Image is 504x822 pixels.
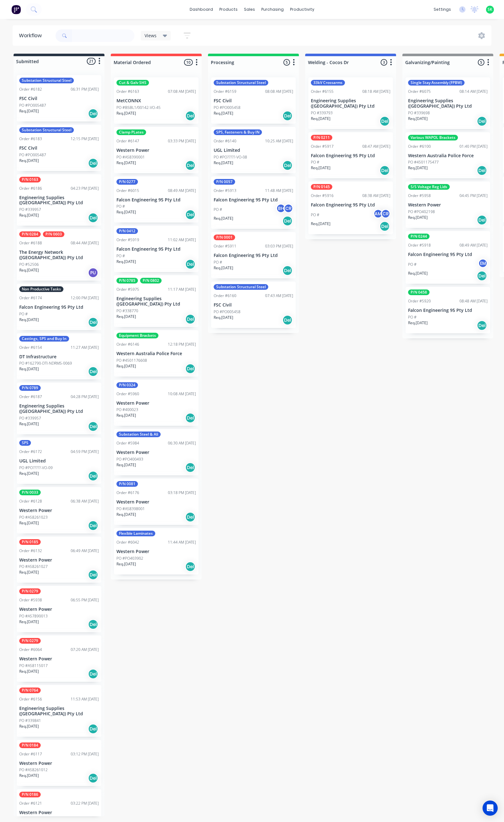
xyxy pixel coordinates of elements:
[114,330,199,377] div: Equipment BracketsOrder #614612:18 PM [DATE]Western Australia Police ForcePO #4501176608Req.[DATE...
[19,669,39,674] p: Req. [DATE]
[19,458,99,464] p: UGL Limited
[116,160,136,166] p: Req. [DATE]
[214,284,268,290] div: Substation Structural Steel
[185,259,195,269] div: Del
[17,284,101,330] div: Non Productive TasksOrder #617412:00 PM [DATE]Falcon Engineering 95 Pty LtdPO #Req.[DATE]Del
[168,342,196,347] div: 12:18 PM [DATE]
[311,193,334,199] div: Order #5916
[408,98,488,109] p: Engineering Supplies ([GEOGRAPHIC_DATA]) Pty Ltd
[19,515,48,520] p: PO #A58261023
[214,315,233,320] p: Req. [DATE]
[460,298,488,304] div: 08:48 AM [DATE]
[88,109,98,119] div: Del
[19,696,42,702] div: Order #6156
[214,243,236,249] div: Order #5911
[116,556,143,561] p: PO #PO403902
[311,98,390,109] p: Engineering Supplies ([GEOGRAPHIC_DATA]) Pty Ltd
[116,98,196,104] p: MetCONNX
[114,429,199,475] div: Substation Steel & AliOrder #598406:30 AM [DATE]Western PowerPO #PO400493Req.[DATE]Del
[19,177,41,182] div: P/N 0163
[408,159,439,165] p: PO #4501175477
[88,268,98,278] div: PU
[71,136,99,142] div: 12:15 PM [DATE]
[71,295,99,301] div: 12:00 PM [DATE]
[116,351,196,356] p: Western Australia Police Force
[408,314,417,320] p: PO #
[114,380,199,426] div: P/N 0324Order #596010:08 AM [DATE]Western PowerPO #400023Req.[DATE]Del
[308,132,393,179] div: P/N 0211Order #591708:47 AM [DATE]Falcon Engineering 95 Pty LtdPO #Req.[DATE]Del
[311,159,319,165] p: PO #
[116,407,138,413] p: PO #400023
[116,499,196,505] p: Western Power
[116,237,139,243] div: Order #5919
[311,184,332,190] div: P/N 0145
[43,231,64,237] div: P/N 0603
[311,110,333,116] p: PO #339793
[265,188,293,194] div: 11:48 AM [DATE]
[116,561,136,567] p: Req. [DATE]
[214,309,240,315] p: PO #PO005458
[311,165,330,171] p: Req. [DATE]
[19,724,39,729] p: Req. [DATE]
[211,77,296,124] div: Substation Structural SteelOrder #615908:08 AM [DATE]FSC CivilPO #PO005458Req.[DATE]Del
[116,110,136,116] p: Req. [DATE]
[19,557,99,563] p: Western Power
[406,287,490,333] div: P/N 0458Order #592008:48 AM [DATE]Falcon Engineering 95 Pty LtdPO #Req.[DATE]Del
[88,669,98,679] div: Del
[214,80,268,86] div: Substation Structural Steel
[19,588,41,594] div: P/N 0279
[187,5,216,14] a: dashboard
[116,209,136,215] p: Req. [DATE]
[19,403,99,414] p: Engineering Supplies ([GEOGRAPHIC_DATA]) Pty Ltd
[116,253,125,259] p: PO #
[71,345,99,350] div: 11:27 AM [DATE]
[19,449,42,455] div: Order #6172
[477,116,487,126] div: Del
[211,232,296,278] div: P/N 0001Order #591103:03 PM [DATE]Falcon Engineering 95 Pty LtdPO #Req.[DATE]Del
[19,619,39,625] p: Req. [DATE]
[408,252,488,257] p: Falcon Engineering 95 Pty Ltd
[19,498,42,504] div: Order #6128
[214,188,236,194] div: Order #5913
[19,394,42,400] div: Order #6187
[477,271,487,281] div: Del
[116,148,196,153] p: Western Power
[381,209,390,218] div: CR
[406,77,490,129] div: Single Stay Assembly (FPBW)Order #607508:14 AM [DATE]Engineering Supplies ([GEOGRAPHIC_DATA]) Pty...
[265,138,293,144] div: 10:25 AM [DATE]
[116,506,145,512] p: PO #A58398001
[460,242,488,248] div: 08:49 AM [DATE]
[88,421,98,432] div: Del
[116,512,136,517] p: Req. [DATE]
[362,193,390,199] div: 08:38 AM [DATE]
[214,216,233,221] p: Req. [DATE]
[477,215,487,225] div: Del
[116,342,139,347] div: Order #6146
[185,364,195,374] div: Del
[19,96,99,101] p: FSC Civil
[88,724,98,734] div: Del
[214,302,293,308] p: FSC Civil
[116,490,139,496] div: Order #6176
[116,450,196,455] p: Western Power
[19,465,53,471] p: PO #PO?????-VO-09
[114,528,199,575] div: Flexible LaminatesOrder #604211:44 AM [DATE]Western PowerPO #PO403902Req.[DATE]Del
[19,231,41,237] div: P/N 0284
[211,127,296,173] div: SPS, Fasteners & Buy INOrder #614010:25 AM [DATE]UGL LimitedPO #PO?????-VO-08Req.[DATE]Del
[408,110,430,116] p: PO #339698
[19,688,41,693] div: P/N 0764
[116,314,136,319] p: Req. [DATE]
[214,148,293,153] p: UGL Limited
[214,160,233,166] p: Req. [DATE]
[311,202,390,208] p: Falcon Engineering 95 Pty Ltd
[116,432,161,437] div: Substation Steel & Ali
[17,229,101,281] div: P/N 0284P/N 0603Order #618808:44 AM [DATE]The Energy Network ([GEOGRAPHIC_DATA]) Pty LtdPO #52506...
[408,298,431,304] div: Order #5920
[19,569,39,575] p: Req. [DATE]
[114,77,199,124] div: Cut & Galv SHSOrder #616307:08 AM [DATE]MetCONNXPO #BSBL1/00142-VO-45Req.[DATE]Del
[19,250,99,260] p: The Energy Network ([GEOGRAPHIC_DATA]) Pty Ltd
[214,110,233,116] p: Req. [DATE]
[88,521,98,531] div: Del
[19,656,99,662] p: Western Power
[19,366,39,372] p: Req. [DATE]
